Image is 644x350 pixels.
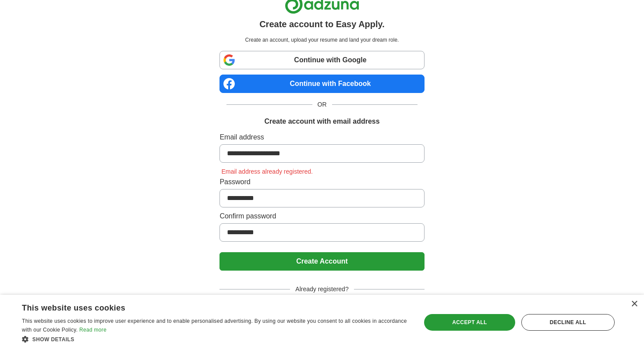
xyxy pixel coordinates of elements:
[219,252,424,271] button: Create Account
[219,177,424,187] label: Password
[631,301,637,307] div: Close
[259,18,385,31] h1: Create account to Easy Apply.
[290,285,354,294] span: Already registered?
[22,335,409,343] div: Show details
[219,51,424,69] a: Continue with Google
[219,211,424,221] label: Confirm password
[312,100,332,109] span: OR
[219,75,424,93] a: Continue with Facebook
[424,314,515,331] div: Accept all
[22,318,407,333] span: This website uses cookies to improve user experience and to enable personalised advertising. By u...
[219,168,315,175] span: Email address already registered.
[79,327,106,333] a: Read more, opens a new window
[221,36,422,44] p: Create an account, upload your resume and land your dream role.
[219,132,424,143] label: Email address
[264,116,379,127] h1: Create account with email address
[521,314,615,331] div: Decline all
[32,336,74,343] span: Show details
[22,300,387,313] div: This website uses cookies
